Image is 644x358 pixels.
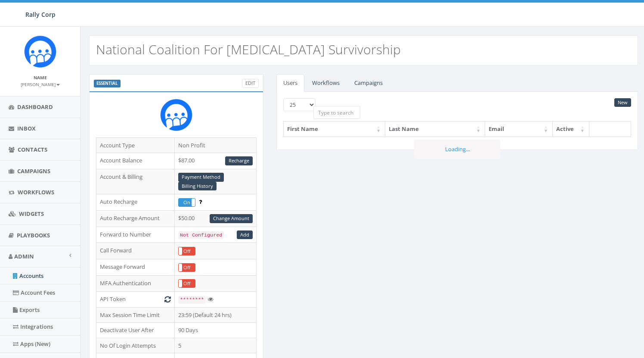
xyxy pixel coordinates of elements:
[174,137,256,153] td: Non Profit
[17,167,50,175] span: Campaigns
[96,153,175,169] td: Account Balance
[414,140,500,159] div: Loading...
[237,230,253,240] a: Add
[14,252,34,260] span: Admin
[96,210,175,227] td: Auto Recharge Amount
[17,103,53,111] span: Dashboard
[96,307,175,323] td: Max Session Time Limit
[21,81,60,87] small: [PERSON_NAME]
[160,99,192,131] img: Rally_Corp_Logo_1.png
[96,169,175,194] td: Account & Billing
[174,210,256,227] td: $50.00
[385,121,485,137] th: Last Name
[164,296,171,302] i: Generate New Token
[199,198,202,205] span: Enable to prevent campaign failure.
[96,292,175,308] td: API Token
[210,214,253,223] a: Change Amount
[18,188,54,196] span: Workflows
[174,153,256,169] td: $87.00
[179,247,195,255] label: Off
[179,199,195,206] label: On
[178,198,195,207] div: OnOff
[179,264,195,271] label: Off
[34,75,47,81] small: Name
[25,10,56,19] span: Rally Corp
[178,263,195,272] div: OnOff
[94,80,121,87] label: ESSENTIAL
[553,121,589,137] th: Active
[18,146,47,153] span: Contacts
[178,182,217,191] a: Billing History
[284,121,385,137] th: First Name
[96,227,175,243] td: Forward to Number
[178,231,224,239] code: Not Configured
[614,98,631,107] a: New
[178,279,195,288] div: OnOff
[242,79,259,88] a: Edit
[96,338,175,353] td: No Of Login Attempts
[19,210,44,218] span: Widgets
[313,106,361,119] input: Type to search
[21,80,60,88] a: [PERSON_NAME]
[485,121,553,137] th: Email
[17,231,50,239] span: Playbooks
[225,156,253,165] a: Recharge
[17,125,36,132] span: Inbox
[96,194,175,211] td: Auto Recharge
[96,137,175,153] td: Account Type
[347,74,390,92] a: Campaigns
[174,323,256,338] td: 90 Days
[178,173,224,182] a: Payment Method
[96,243,175,259] td: Call Forward
[174,307,256,323] td: 23:59 (Default 24 hrs)
[178,247,195,255] div: OnOff
[305,74,347,92] a: Workflows
[24,35,56,68] img: Icon_1.png
[96,42,401,56] h2: National Coalition For [MEDICAL_DATA] Survivorship
[276,74,304,92] a: Users
[179,280,195,287] label: Off
[174,338,256,353] td: 5
[96,259,175,275] td: Message Forward
[96,275,175,292] td: MFA Authentication
[96,323,175,338] td: Deactivate User After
